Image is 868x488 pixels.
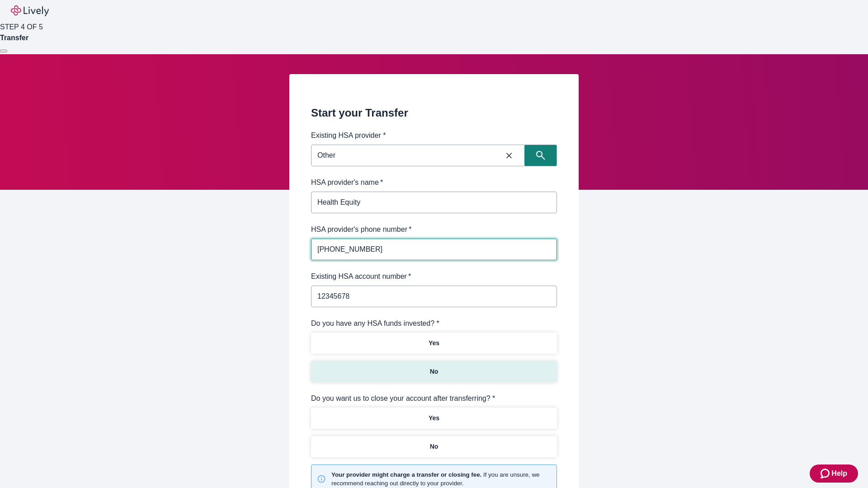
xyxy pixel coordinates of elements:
[311,224,411,235] label: HSA provider's phone number
[331,470,551,488] small: If you are unsure, we recommend reaching out directly to your provider.
[311,333,557,354] button: Yes
[810,465,858,483] button: Zendesk support iconHelp
[311,436,557,457] button: No
[311,240,557,258] input: (555) 555-5555
[430,367,439,376] p: No
[524,145,557,166] button: Search icon
[505,151,514,160] svg: Close icon
[311,393,495,404] label: Do you want us to close your account after transferring? *
[311,130,386,141] label: Existing HSA provider *
[311,271,411,282] label: Existing HSA account number
[314,149,494,162] input: Search input
[11,5,49,16] img: Lively
[429,413,439,423] p: Yes
[429,338,439,348] p: Yes
[311,361,557,382] button: No
[311,177,383,188] label: HSA provider's name
[494,145,524,165] button: Close icon
[311,318,439,329] label: Do you have any HSA funds invested? *
[311,105,557,121] h2: Start your Transfer
[331,471,481,478] strong: Your provider might charge a transfer or closing fee.
[536,151,545,160] svg: Search icon
[311,408,557,429] button: Yes
[430,442,439,451] p: No
[821,468,831,479] svg: Zendesk support icon
[831,468,847,479] span: Help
